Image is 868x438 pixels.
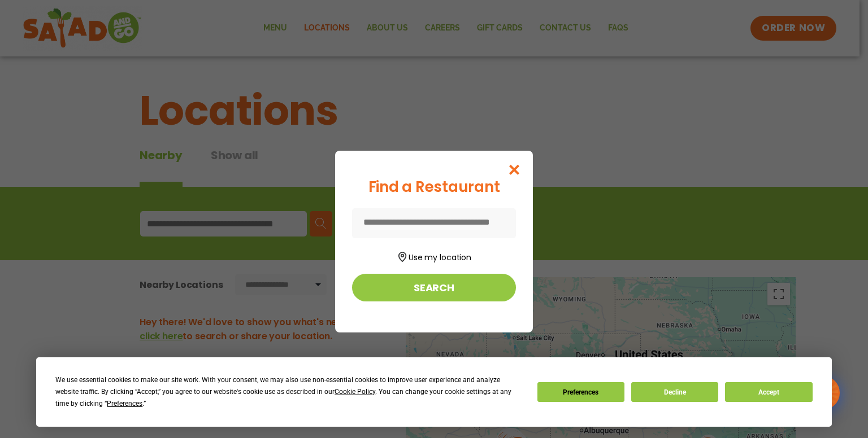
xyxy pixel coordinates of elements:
span: Cookie Policy [335,388,375,396]
button: Accept [725,382,812,402]
button: Search [352,274,516,301]
div: We use essential cookies to make our site work. With your consent, we may also use non-essential ... [55,374,523,410]
button: Close modal [496,151,533,189]
button: Preferences [537,382,624,402]
div: Find a Restaurant [352,176,516,198]
span: Preferences [107,400,142,408]
button: Decline [631,382,718,402]
div: Cookie Consent Prompt [36,357,832,427]
button: Use my location [352,248,516,264]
